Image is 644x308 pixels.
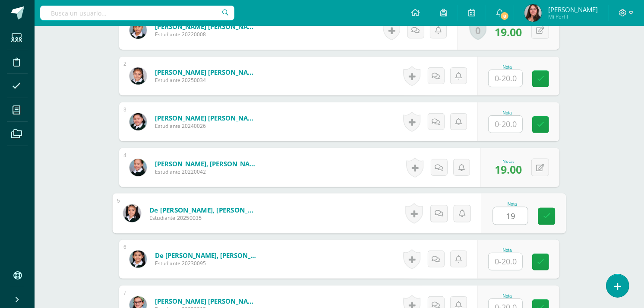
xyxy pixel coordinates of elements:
[489,70,522,87] input: 0-20.0
[488,294,526,298] div: Nota
[488,65,526,70] div: Nota
[489,116,522,133] input: 0-20.0
[149,214,256,222] span: Estudiante 20250035
[469,20,486,40] a: 0
[493,202,532,206] div: Nota
[548,13,598,20] span: Mi Perfil
[155,31,259,38] span: Estudiante 20220008
[129,22,147,39] img: fbe59f13b6c16b7f87babe46d3c73783.png
[495,25,522,39] span: 19.00
[129,251,147,268] img: c31606e19f18a031792d88a6ae549f9c.png
[493,207,528,225] input: 0-20.0
[155,122,259,130] span: Estudiante 20240026
[155,251,259,260] a: de [PERSON_NAME], [PERSON_NAME]
[155,76,259,84] span: Estudiante 20250034
[489,253,522,270] input: 0-20.0
[129,67,147,85] img: 941254f8f6f1d9bec1b43ea8def0b61f.png
[129,113,147,130] img: a46d87d26a2b655cda648f0ddc069436.png
[155,260,259,267] span: Estudiante 20230095
[548,5,598,14] span: [PERSON_NAME]
[155,22,259,31] a: [PERSON_NAME] [PERSON_NAME]
[488,248,526,253] div: Nota
[155,114,259,122] a: [PERSON_NAME] [PERSON_NAME]
[123,204,141,222] img: f1e2a8a46fe0d68585e4c43ad9b388c0.png
[500,11,509,21] span: 8
[524,4,542,22] img: a350bbd67ea0b1332974b310169efa85.png
[495,158,522,164] div: Nota:
[155,68,259,76] a: [PERSON_NAME] [PERSON_NAME]
[155,168,259,175] span: Estudiante 20220042
[40,6,234,20] input: Busca un usuario...
[155,159,259,168] a: [PERSON_NAME], [PERSON_NAME]
[149,205,256,214] a: de [PERSON_NAME], [PERSON_NAME]
[129,159,147,176] img: cb91a9612e9798cff4f7dfda12663585.png
[155,297,259,305] a: [PERSON_NAME] [PERSON_NAME]
[495,162,522,177] span: 19.00
[488,111,526,115] div: Nota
